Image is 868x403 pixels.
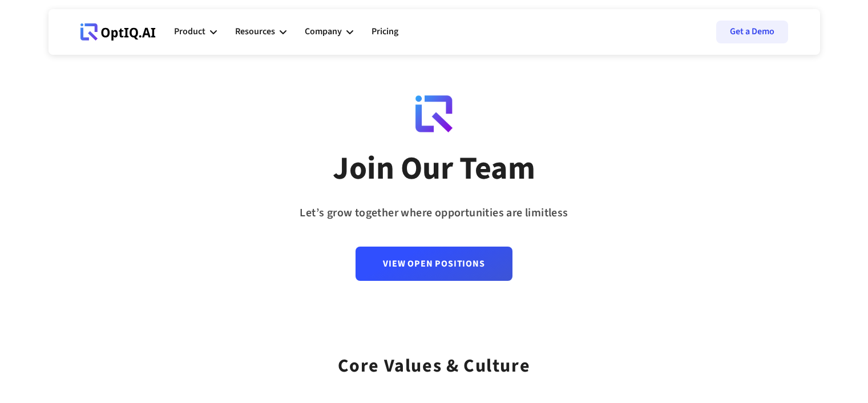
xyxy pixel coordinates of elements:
[235,24,275,39] div: Resources
[235,15,286,49] div: Resources
[338,340,531,381] div: Core values & Culture
[174,15,217,49] div: Product
[372,15,398,49] a: Pricing
[333,149,535,189] div: Join Our Team
[80,40,81,41] div: Webflow Homepage
[356,247,512,281] a: View Open Positions
[716,21,788,43] a: Get a Demo
[174,24,205,39] div: Product
[305,15,353,49] div: Company
[300,203,568,224] div: Let’s grow together where opportunities are limitless
[80,15,156,49] a: Webflow Homepage
[305,24,342,39] div: Company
